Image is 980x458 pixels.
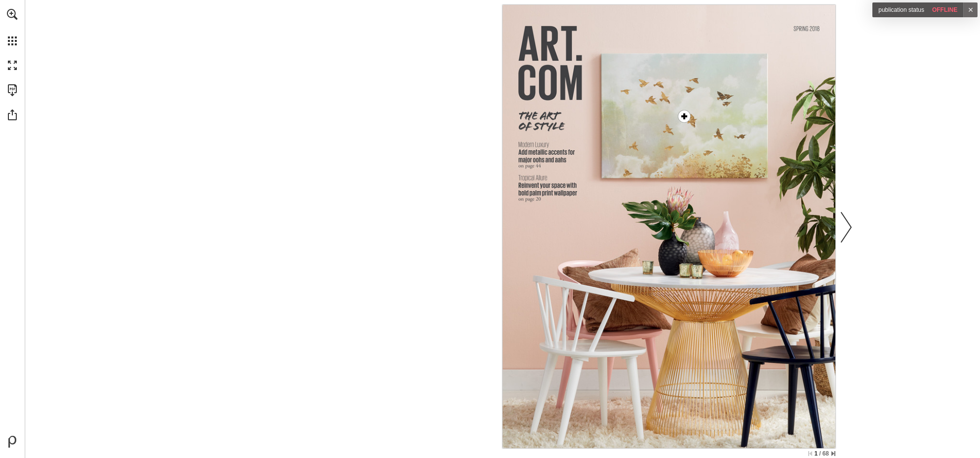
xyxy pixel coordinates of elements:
[601,52,768,181] a: asd - More info
[815,450,818,458] span: 1
[878,6,924,13] span: Publication Status
[808,451,812,456] a: Skip to the first page
[818,450,822,458] span: /
[831,451,835,456] a: Skip to the last page
[963,2,978,17] a: ✕
[835,7,857,446] a: Next page
[872,2,963,17] div: offline
[815,450,829,457] span: Current page position is 1 of 68
[823,450,829,458] span: 68
[170,5,835,448] section: Publication Content - Ventura - Secondary generator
